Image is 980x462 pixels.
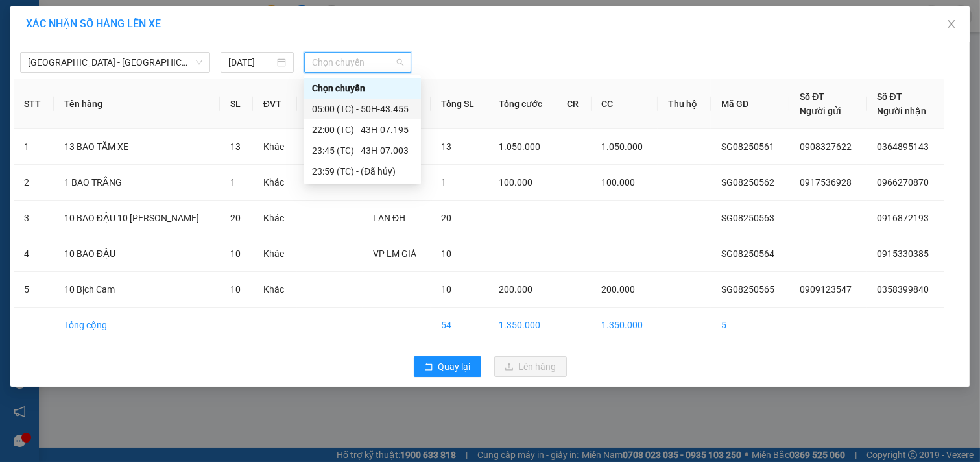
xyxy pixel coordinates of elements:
[499,177,532,188] span: 100.000
[14,165,54,201] td: 2
[253,201,297,236] td: Khác
[602,141,643,152] span: 1.050.000
[312,123,413,137] div: 22:00 (TC) - 43H-07.195
[297,79,363,129] th: Loại hàng
[878,213,929,223] span: 0916872193
[711,79,789,129] th: Mã GD
[230,213,241,223] span: 20
[14,129,54,165] td: 1
[253,272,297,308] td: Khác
[14,236,54,272] td: 4
[438,359,471,374] span: Quay lại
[946,19,957,29] span: close
[14,272,54,308] td: 5
[28,53,202,72] span: Sài Gòn - Đà Lạt
[721,249,774,259] span: SG08250564
[658,79,711,129] th: Thu hộ
[26,18,161,30] span: XÁC NHẬN SỐ HÀNG LÊN XE
[230,141,241,152] span: 13
[14,201,54,236] td: 3
[800,141,852,152] span: 0908327622
[800,91,824,102] span: Số ĐT
[304,78,421,99] div: Chọn chuyến
[878,249,929,259] span: 0915330385
[253,236,297,272] td: Khác
[592,79,658,129] th: CC
[373,249,416,259] span: VP LM GIÁ
[253,165,297,201] td: Khác
[414,356,481,377] button: rollbackQuay lại
[878,177,929,188] span: 0966270870
[220,79,253,129] th: SL
[499,284,532,295] span: 200.000
[431,308,488,343] td: 54
[800,284,852,295] span: 0909123547
[933,6,970,43] button: Close
[499,141,540,152] span: 1.050.000
[721,141,774,152] span: SG08250561
[424,362,433,372] span: rollback
[488,308,556,343] td: 1.350.000
[54,308,220,343] td: Tổng cộng
[800,106,841,116] span: Người gửi
[721,213,774,223] span: SG08250563
[878,141,929,152] span: 0364895143
[312,143,413,158] div: 23:45 (TC) - 43H-07.003
[441,249,451,259] span: 10
[312,164,413,178] div: 23:59 (TC) - (Đã hủy)
[54,201,220,236] td: 10 BAO ĐẬU 10 [PERSON_NAME]
[54,272,220,308] td: 10 Bịch Cam
[441,141,451,152] span: 13
[54,236,220,272] td: 10 BAO ĐẬU
[431,79,488,129] th: Tổng SL
[312,53,403,72] span: Chọn chuyến
[721,284,774,295] span: SG08250565
[602,284,636,295] span: 200.000
[711,308,789,343] td: 5
[14,79,54,129] th: STT
[488,79,556,129] th: Tổng cước
[441,213,451,223] span: 20
[253,79,297,129] th: ĐVT
[441,284,451,295] span: 10
[441,177,446,188] span: 1
[230,284,241,295] span: 10
[556,79,591,129] th: CR
[878,106,927,116] span: Người nhận
[878,284,929,295] span: 0358399840
[230,249,241,259] span: 10
[54,129,220,165] td: 13 BAO TĂM XE
[312,81,413,95] div: Chọn chuyến
[54,165,220,201] td: 1 BAO TRẮNG
[228,55,274,69] input: 14/08/2025
[253,129,297,165] td: Khác
[230,177,235,188] span: 1
[494,356,567,377] button: uploadLên hàng
[878,91,902,102] span: Số ĐT
[312,102,413,116] div: 05:00 (TC) - 50H-43.455
[592,308,658,343] td: 1.350.000
[373,213,405,223] span: LAN ĐH
[54,79,220,129] th: Tên hàng
[602,177,636,188] span: 100.000
[721,177,774,188] span: SG08250562
[800,177,852,188] span: 0917536928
